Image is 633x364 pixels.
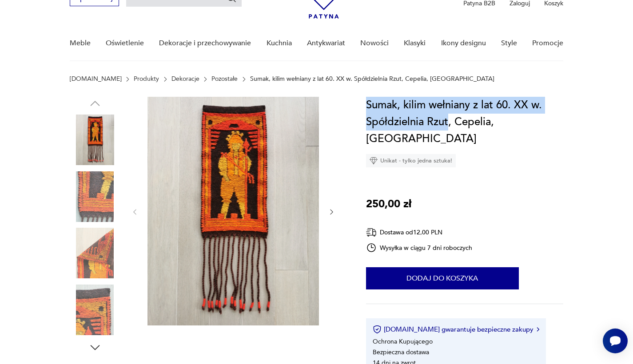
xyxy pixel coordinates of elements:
[366,196,411,213] p: 250,00 zł
[373,325,539,334] button: [DOMAIN_NAME] gwarantuje bezpieczne zakupy
[360,26,389,60] a: Nowości
[70,26,91,60] a: Meble
[366,97,564,147] h1: Sumak, kilim wełniany z lat 60. XX w. Spółdzielnia Rzut, Cepelia, [GEOGRAPHIC_DATA]
[250,75,494,83] p: Sumak, kilim wełniany z lat 60. XX w. Spółdzielnia Rzut, Cepelia, [GEOGRAPHIC_DATA]
[70,75,122,83] a: [DOMAIN_NAME]
[366,267,519,289] button: Dodaj do koszyka
[106,26,144,60] a: Oświetlenie
[159,26,251,60] a: Dekoracje i przechowywanie
[70,115,120,165] img: Zdjęcie produktu Sumak, kilim wełniany z lat 60. XX w. Spółdzielnia Rzut, Cepelia, PRL
[147,97,319,325] img: Zdjęcie produktu Sumak, kilim wełniany z lat 60. XX w. Spółdzielnia Rzut, Cepelia, PRL
[366,154,456,167] div: Unikat - tylko jedna sztuka!
[70,285,120,335] img: Zdjęcie produktu Sumak, kilim wełniany z lat 60. XX w. Spółdzielnia Rzut, Cepelia, PRL
[171,75,199,83] a: Dekoracje
[366,227,473,238] div: Dostawa od 12,00 PLN
[603,328,628,353] iframe: Smartsupp widget button
[366,227,377,238] img: Ikona dostawy
[532,26,563,60] a: Promocje
[267,26,292,60] a: Kuchnia
[370,157,378,165] img: Ikona diamentu
[373,337,433,346] li: Ochrona Kupującego
[211,75,238,83] a: Pozostałe
[134,75,159,83] a: Produkty
[70,228,120,278] img: Zdjęcie produktu Sumak, kilim wełniany z lat 60. XX w. Spółdzielnia Rzut, Cepelia, PRL
[373,325,382,334] img: Ikona certyfikatu
[366,242,473,253] div: Wysyłka w ciągu 7 dni roboczych
[537,327,539,332] img: Ikona strzałki w prawo
[373,348,429,356] li: Bezpieczna dostawa
[307,26,345,60] a: Antykwariat
[70,171,120,222] img: Zdjęcie produktu Sumak, kilim wełniany z lat 60. XX w. Spółdzielnia Rzut, Cepelia, PRL
[501,26,517,60] a: Style
[404,26,426,60] a: Klasyki
[441,26,486,60] a: Ikony designu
